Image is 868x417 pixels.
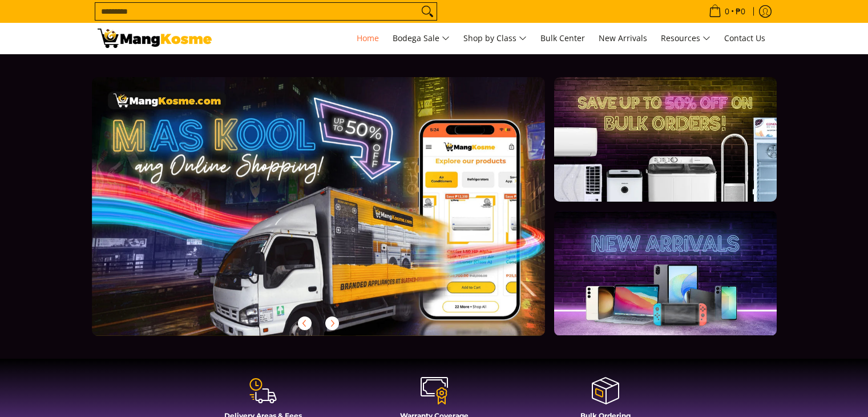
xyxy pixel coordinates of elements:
[593,23,653,54] a: New Arrivals
[705,5,749,18] span: •
[387,23,455,54] a: Bodega Sale
[661,31,710,46] span: Resources
[357,33,379,43] span: Home
[540,33,585,43] span: Bulk Center
[393,31,450,46] span: Bodega Sale
[463,31,527,46] span: Shop by Class
[655,23,716,54] a: Resources
[418,3,437,20] button: Search
[98,29,212,48] img: Mang Kosme: Your Home Appliances Warehouse Sale Partner!
[723,7,731,15] span: 0
[599,33,647,43] span: New Arrivals
[320,311,345,336] button: Next
[718,23,771,54] a: Contact Us
[92,77,582,354] a: More
[458,23,532,54] a: Shop by Class
[724,33,765,43] span: Contact Us
[351,23,385,54] a: Home
[734,7,747,15] span: ₱0
[535,23,591,54] a: Bulk Center
[292,311,317,336] button: Previous
[223,23,771,54] nav: Main Menu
